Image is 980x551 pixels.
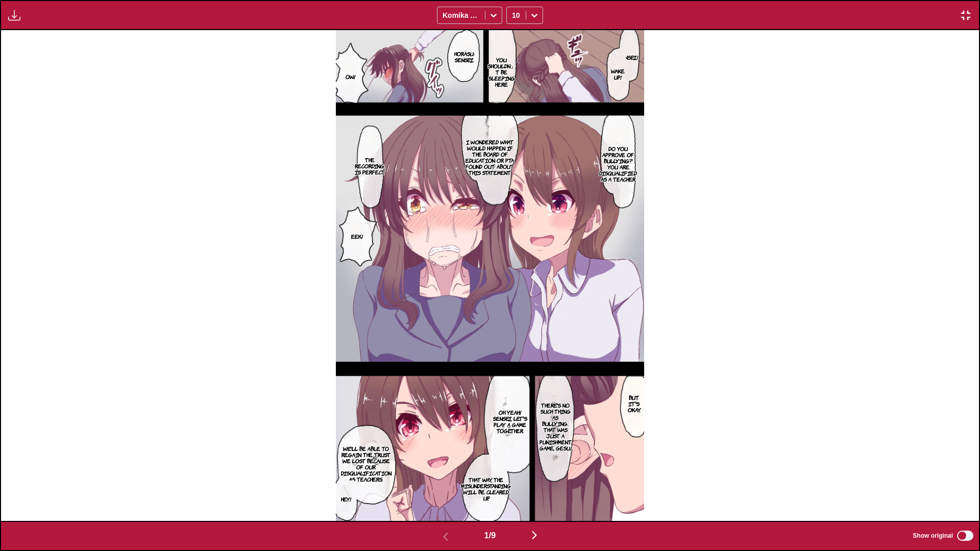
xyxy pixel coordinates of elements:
[616,52,640,62] p: Sensei!
[339,494,353,504] p: Hey!
[537,400,574,453] p: There's no such thing as bullying. That was just a punishment game, gesu!
[349,231,365,241] p: Eek!
[486,55,518,89] p: You shouldn」t be sleeping here
[462,137,518,178] p: I wondered what would happen if the board of education or PTA found out about this statement
[439,531,452,543] img: Previous page
[8,9,20,21] img: Download translated images
[344,71,357,82] p: Ow!
[489,407,531,436] p: Oh yeah! Sensei, let's play a game together.
[609,66,627,82] p: Wake up!
[913,532,953,539] span: Show original
[459,474,513,503] p: That way, the misunderstanding will be cleared up.
[338,443,394,484] p: We'll be able to regain the trust we lost because of our disqualification as teachers.
[450,48,480,65] p: Horasu-sensei.
[336,30,644,521] img: Manga Panel
[353,155,386,177] p: The recording is perfect.
[484,531,496,540] span: 1 / 9
[528,529,541,541] img: Next page
[597,143,639,184] p: Do you approve of bullying? You are disqualified as a teacher.
[957,531,973,541] input: Show original
[626,392,643,415] p: But it's okay.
